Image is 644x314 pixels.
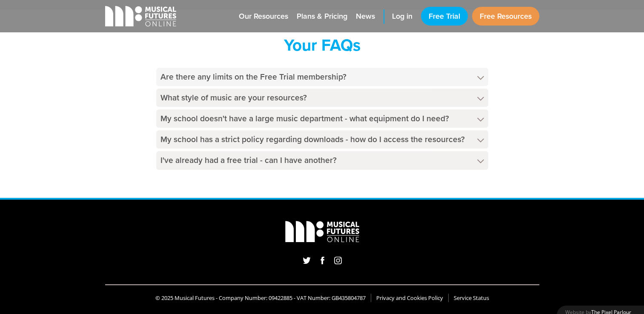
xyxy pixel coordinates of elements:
[156,109,488,128] h4: My school doesn't have a large music department - what equipment do I need?
[454,294,489,302] a: Service Status
[356,11,375,22] span: News
[318,254,326,266] a: Facebook
[392,11,412,22] span: Log in
[156,130,488,148] h4: My school has a strict policy regarding downloads - how do I access the resources?
[156,88,488,107] h4: What style of music are your resources?
[239,11,288,22] span: Our Resources
[472,7,539,26] a: Free Resources
[332,254,344,266] a: Instagram
[297,11,347,22] span: Plans & Pricing
[376,294,443,302] a: Privacy and Cookies Policy
[300,254,313,266] a: Twitter
[156,68,488,86] h4: Are there any limits on the Free Trial membership?
[156,151,488,169] h4: I've already had a free trial - can I have another?
[156,35,488,55] h2: Your FAQs
[421,7,468,26] a: Free Trial
[150,294,371,302] li: © 2025 Musical Futures - Company Number: 09422885 - VAT Number: GB435804787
